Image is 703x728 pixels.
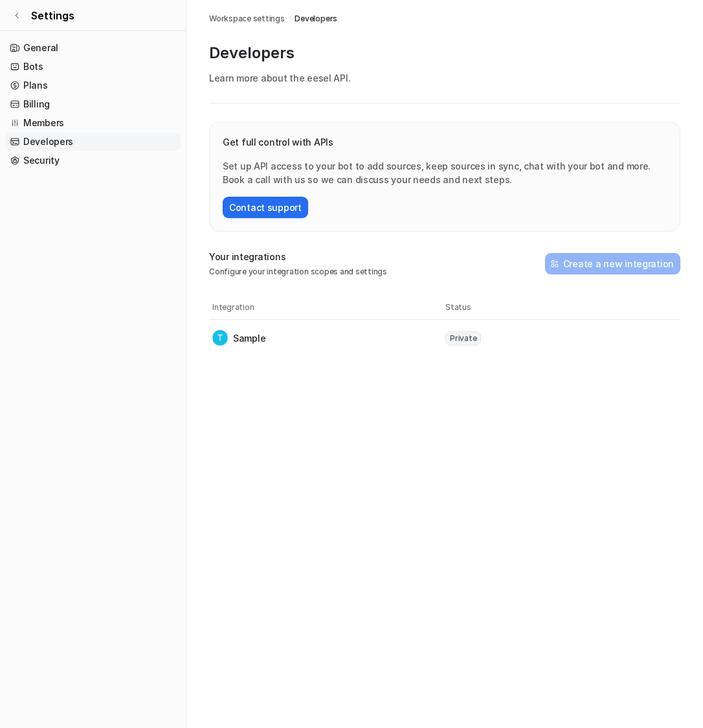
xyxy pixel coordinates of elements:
[209,266,387,278] p: Configure your integration scopes and settings
[209,43,680,63] p: Developers
[5,39,181,57] a: General
[5,95,181,113] a: Billing
[5,114,181,132] a: Members
[445,331,481,346] span: Private
[545,253,680,274] button: Create a new integration
[212,301,445,314] th: Integration
[5,151,181,170] a: Security
[5,58,181,76] a: Bots
[5,76,181,94] a: Plans
[307,72,348,83] a: eesel API
[223,135,667,149] p: Get full control with APIs
[289,13,291,25] span: /
[223,197,308,218] button: Contact support
[295,13,337,25] a: Developers
[233,331,265,345] p: Sample
[563,257,674,270] h2: Create a new integration
[209,250,387,263] p: Your integrations
[31,8,74,23] span: Settings
[445,301,678,314] th: Status
[209,13,285,25] a: Workspace settings
[209,72,350,83] span: Learn more about the .
[5,133,181,151] a: Developers
[223,159,667,186] p: Set up API access to your bot to add sources, keep sources in sync, chat with your bot and more. ...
